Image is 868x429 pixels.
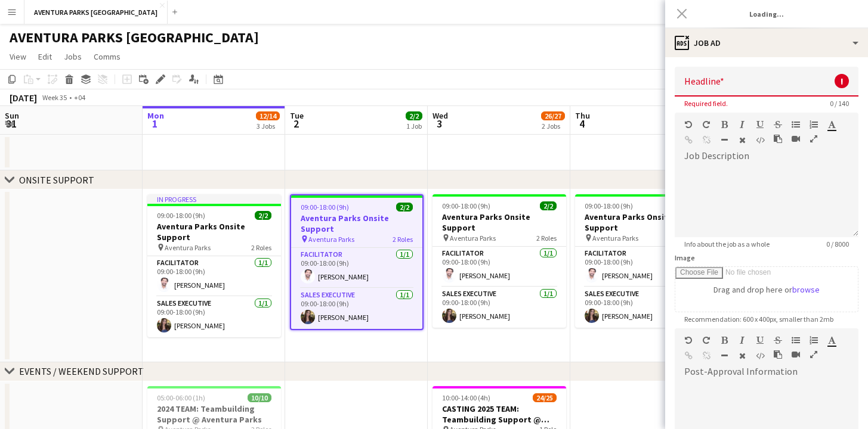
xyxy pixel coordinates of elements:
[255,211,271,220] span: 2/2
[756,120,764,129] button: Underline
[575,247,709,287] app-card-role: Facilitator1/109:00-18:00 (9h)[PERSON_NAME]
[147,194,281,204] div: In progress
[774,335,782,345] button: Strikethrough
[433,212,566,233] h3: Aventura Parks Onsite Support
[575,287,709,328] app-card-role: Sales Executive1/109:00-18:00 (9h)[PERSON_NAME]
[756,135,764,145] button: HTML Code
[74,93,85,102] div: +04
[291,248,422,288] app-card-role: Facilitator1/109:00-18:00 (9h)[PERSON_NAME]
[810,335,818,345] button: Ordered List
[308,235,354,244] span: Aventura Parks
[19,174,94,186] div: ONSITE SUPPORT
[738,120,746,129] button: Italic
[406,111,422,120] span: 2/2
[720,120,728,129] button: Bold
[533,393,557,402] span: 24/25
[585,201,633,210] span: 09:00-18:00 (9h)
[665,29,868,57] div: Job Ad
[665,6,868,21] h3: Loading...
[433,403,566,425] h3: CASTING 2025 TEAM: Teambuilding Support @ Aventura Parks
[146,117,164,130] span: 1
[774,134,782,144] button: Paste as plain text
[38,51,52,62] span: Edit
[792,350,800,359] button: Insert video
[684,120,693,129] button: Undo
[147,110,164,121] span: Mon
[301,203,349,212] span: 09:00-18:00 (9h)
[393,235,413,244] span: 2 Roles
[10,92,37,104] div: [DATE]
[540,201,557,210] span: 2/2
[720,351,728,360] button: Horizontal Line
[738,351,746,360] button: Clear Formatting
[291,288,422,329] app-card-role: Sales Executive1/109:00-18:00 (9h)[PERSON_NAME]
[756,335,764,345] button: Underline
[573,117,590,130] span: 4
[442,201,490,210] span: 09:00-18:00 (9h)
[675,315,843,324] span: Recommendation: 600 x 400px, smaller than 2mb
[288,117,304,130] span: 2
[147,403,281,425] h3: 2024 TEAM: Teambuilding Support @ Aventura Parks
[820,99,858,108] span: 0 / 140
[64,51,82,62] span: Jobs
[810,120,818,129] button: Ordered List
[251,243,271,252] span: 2 Roles
[147,221,281,243] h3: Aventura Parks Onsite Support
[541,111,565,120] span: 26/27
[592,234,638,243] span: Aventura Parks
[792,134,800,144] button: Insert video
[536,234,557,243] span: 2 Roles
[684,335,693,345] button: Undo
[290,110,304,121] span: Tue
[792,335,800,345] button: Unordered List
[675,99,737,108] span: Required field.
[774,120,782,129] button: Strikethrough
[442,393,490,402] span: 10:00-14:00 (4h)
[10,51,26,62] span: View
[575,194,709,328] app-job-card: 09:00-18:00 (9h)2/2Aventura Parks Onsite Support Aventura Parks2 RolesFacilitator1/109:00-18:00 (...
[396,203,413,212] span: 2/2
[827,335,836,345] button: Text Color
[10,29,259,46] h1: AVENTURA PARKS [GEOGRAPHIC_DATA]
[817,240,858,248] span: 0 / 8000
[291,213,422,234] h3: Aventura Parks Onsite Support
[5,110,19,121] span: Sun
[702,120,711,129] button: Redo
[165,243,211,252] span: Aventura Parks
[433,287,566,328] app-card-role: Sales Executive1/109:00-18:00 (9h)[PERSON_NAME]
[433,194,566,328] app-job-card: 09:00-18:00 (9h)2/2Aventura Parks Onsite Support Aventura Parks2 RolesFacilitator1/109:00-18:00 (...
[157,393,205,402] span: 05:00-06:00 (1h)
[248,393,271,402] span: 10/10
[147,297,281,337] app-card-role: Sales Executive1/109:00-18:00 (9h)[PERSON_NAME]
[5,49,31,64] a: View
[59,49,87,64] a: Jobs
[19,365,144,377] div: EVENTS / WEEKEND SUPPORT
[810,134,818,144] button: Fullscreen
[810,350,818,359] button: Fullscreen
[542,122,564,130] div: 2 Jobs
[33,49,57,64] a: Edit
[147,194,281,337] app-job-card: In progress09:00-18:00 (9h)2/2Aventura Parks Onsite Support Aventura Parks2 RolesFacilitator1/109...
[738,335,746,345] button: Italic
[756,351,764,360] button: HTML Code
[94,51,121,62] span: Comms
[257,122,279,130] div: 3 Jobs
[675,240,779,248] span: Info about the job as a whole
[702,335,711,345] button: Redo
[157,211,205,220] span: 09:00-18:00 (9h)
[792,120,800,129] button: Unordered List
[450,234,496,243] span: Aventura Parks
[575,212,709,233] h3: Aventura Parks Onsite Support
[290,194,424,330] app-job-card: 09:00-18:00 (9h)2/2Aventura Parks Onsite Support Aventura Parks2 RolesFacilitator1/109:00-18:00 (...
[575,110,590,121] span: Thu
[147,256,281,297] app-card-role: Facilitator1/109:00-18:00 (9h)[PERSON_NAME]
[774,350,782,359] button: Paste as plain text
[433,247,566,287] app-card-role: Facilitator1/109:00-18:00 (9h)[PERSON_NAME]
[738,135,746,145] button: Clear Formatting
[720,135,728,145] button: Horizontal Line
[433,110,448,121] span: Wed
[3,117,19,130] span: 31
